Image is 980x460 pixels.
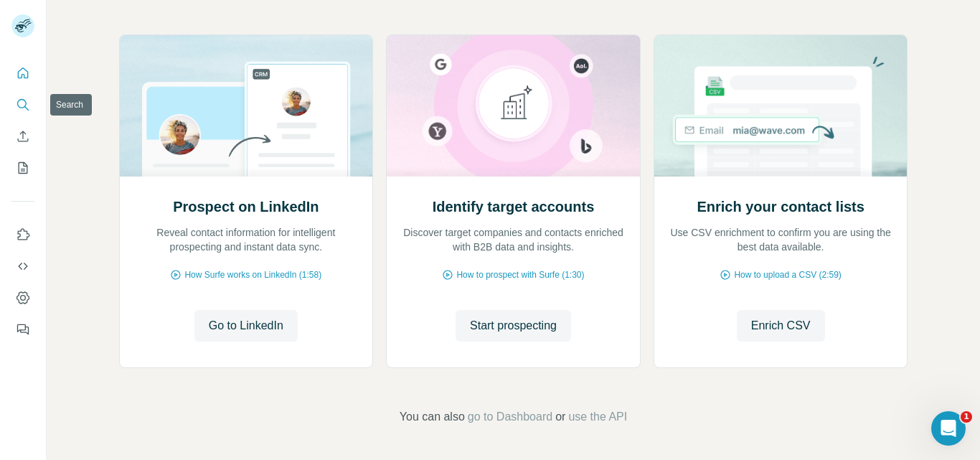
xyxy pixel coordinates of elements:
p: Discover target companies and contacts enriched with B2B data and insights. [401,225,626,254]
span: Go to LinkedIn [209,317,283,334]
span: or [555,408,565,426]
button: My lists [11,155,34,181]
span: You can also [400,408,465,426]
iframe: Intercom live chat [931,411,966,446]
span: How to prospect with Surfe (1:30) [456,268,584,281]
button: Search [11,92,34,118]
p: Use CSV enrichment to confirm you are using the best data available. [669,225,893,254]
span: Enrich CSV [751,317,811,334]
img: Enrich your contact lists [654,35,908,177]
span: How to upload a CSV (2:59) [734,268,841,281]
button: Use Surfe on LinkedIn [11,222,34,248]
button: use the API [568,408,627,426]
button: Start prospecting [456,310,571,342]
button: Feedback [11,316,34,342]
button: Go to LinkedIn [194,310,298,342]
button: Use Surfe API [11,253,34,279]
h2: Identify target accounts [433,197,595,217]
h2: Prospect on LinkedIn [173,197,319,217]
span: Start prospecting [470,317,557,334]
img: Prospect on LinkedIn [119,35,374,177]
p: Reveal contact information for intelligent prospecting and instant data sync. [134,225,359,254]
button: Enrich CSV [737,310,825,342]
span: 1 [961,411,972,423]
h2: Enrich your contact lists [697,197,864,217]
button: go to Dashboard [468,408,552,426]
button: Dashboard [11,285,34,311]
img: Identify target accounts [386,35,641,177]
button: Quick start [11,60,34,86]
button: Enrich CSV [11,123,34,149]
span: How Surfe works on LinkedIn (1:58) [184,268,321,281]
